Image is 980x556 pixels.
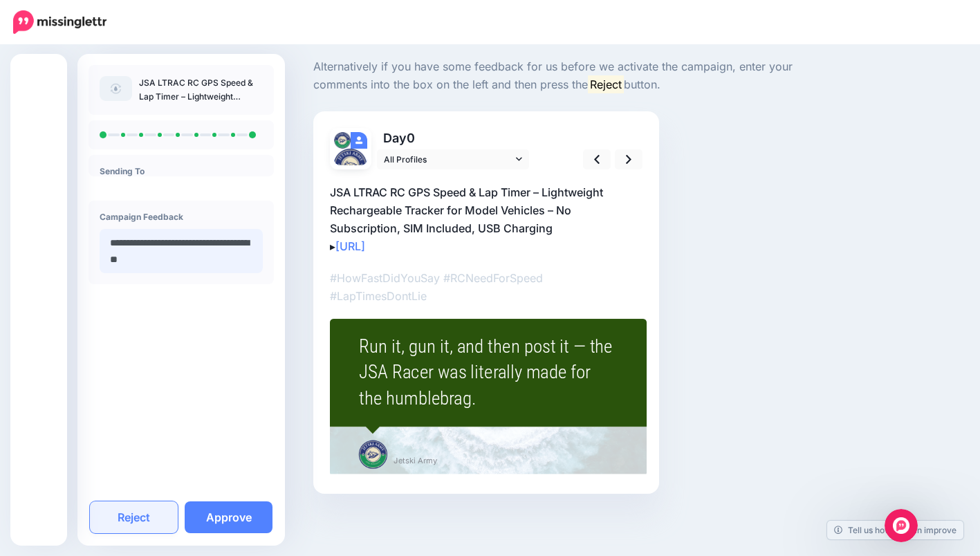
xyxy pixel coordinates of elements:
[885,509,918,542] iframe: Intercom live chat
[359,333,618,411] div: Run it, gun it, and then post it — the JSA Racer was literally made for the humblebrag.
[334,149,367,182] img: 308502652_465872602251229_4861708917458871662_n-bsa153032.png
[377,149,529,169] a: All Profiles
[139,76,263,104] p: JSA LTRAC RC GPS Speed & Lap Timer – Lightweight Rechargeable Tracker for Model Vehicles – No Sub...
[330,269,642,305] p: #HowFastDidYouSay #RCNeedForSpeed #LapTimesDontLie
[377,128,531,148] p: Day
[334,132,351,149] img: 73387399_2430131080446037_1459025773707919360_n-bsa151563.jpg
[351,132,367,149] img: user_default_image.png
[394,456,437,467] span: Jetski Army
[384,152,512,167] span: All Profiles
[335,239,365,253] a: [URL]
[588,75,624,93] mark: Reject
[100,76,132,101] img: article-default-image-icon.png
[407,131,415,145] span: 0
[13,10,107,34] img: Missinglettr
[330,183,642,255] p: JSA LTRAC RC GPS Speed & Lap Timer – Lightweight Rechargeable Tracker for Model Vehicles – No Sub...
[100,166,263,176] h4: Sending To
[100,212,263,222] h4: Campaign Feedback
[827,521,963,539] a: Tell us how we can improve
[313,58,848,94] p: Alternatively if you have some feedback for us before we activate the campaign, enter your commen...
